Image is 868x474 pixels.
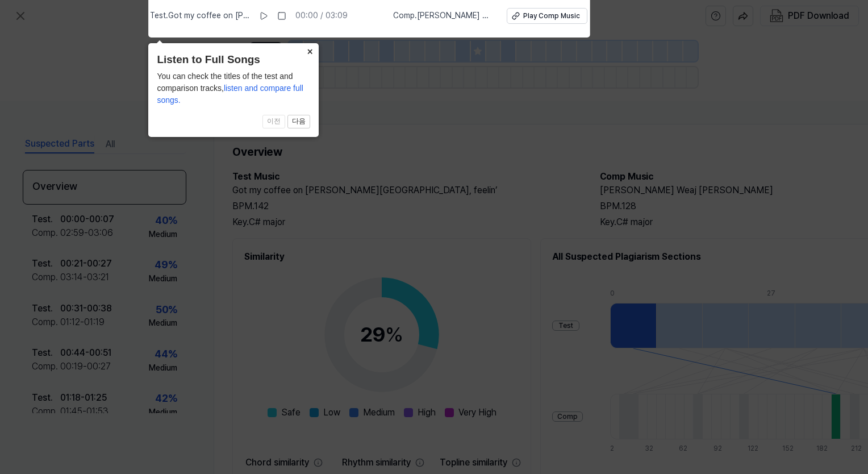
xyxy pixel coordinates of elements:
span: Test . Got my coffee on [PERSON_NAME][GEOGRAPHIC_DATA], feelin’ [150,10,250,22]
button: 다음 [287,115,310,128]
div: 00:00 / 03:09 [295,10,348,22]
span: Comp . [PERSON_NAME] Weaj [PERSON_NAME] [393,10,493,22]
button: Close [301,43,319,59]
div: Play Comp Music [523,11,580,21]
div: You can check the titles of the test and comparison tracks, [157,70,310,106]
span: listen and compare full songs. [157,84,303,105]
header: Listen to Full Songs [157,52,310,68]
button: Play Comp Music [507,8,587,24]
